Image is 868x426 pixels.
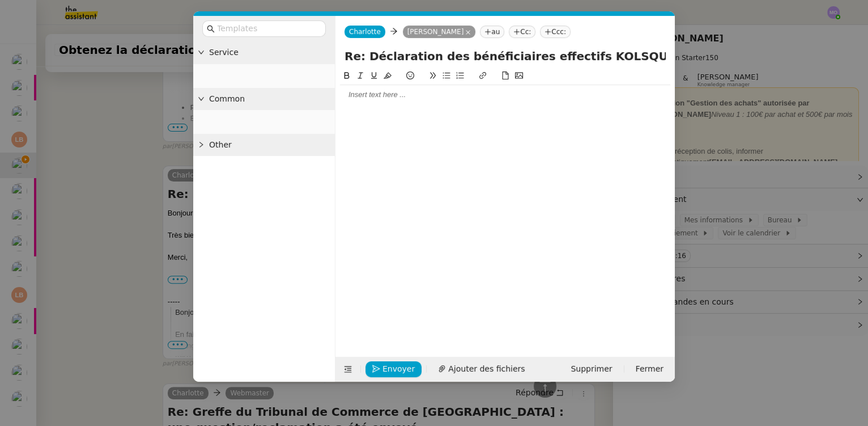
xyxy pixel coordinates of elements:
nz-tag: Ccc: [540,26,571,38]
span: Charlotte [349,28,381,36]
nz-tag: au [480,26,504,38]
span: Ajouter des fichiers [448,362,525,376]
nz-tag: [PERSON_NAME] [403,26,476,38]
span: Other [209,138,330,151]
nz-tag: Cc: [509,26,535,38]
button: Ajouter des fichiers [431,361,531,377]
span: Supprimer [571,362,612,376]
button: Envoyer [365,361,422,377]
span: Common [209,92,330,106]
span: Fermer [636,362,663,376]
span: Service [209,46,330,59]
input: Subject [344,48,666,65]
div: Other [193,134,335,156]
input: Templates [217,22,319,35]
button: Fermer [629,361,670,377]
span: Envoyer [382,362,415,376]
div: Common [193,88,335,110]
button: Supprimer [564,361,619,377]
div: Service [193,41,335,64]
